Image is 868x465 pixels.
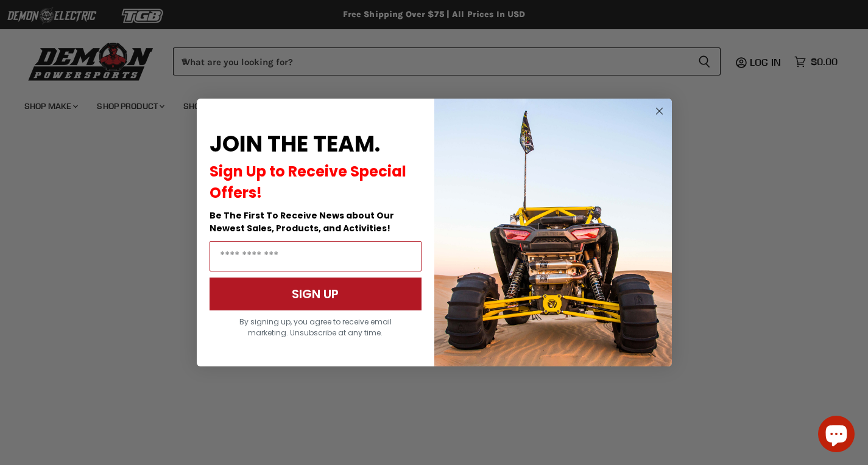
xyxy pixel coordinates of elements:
[239,316,392,338] span: By signing up, you agree to receive email marketing. Unsubscribe at any time.
[210,161,406,203] span: Sign Up to Receive Special Offers!
[814,416,858,455] inbox-online-store-chat: Shopify online store chat
[434,99,672,366] img: a9095488-b6e7-41ba-879d-588abfab540b.jpeg
[210,128,380,159] span: JOIN THE TEAM.
[210,209,394,234] span: Be The First To Receive News about Our Newest Sales, Products, and Activities!
[210,278,422,310] button: SIGN UP
[210,241,422,271] input: Email Address
[652,103,667,119] button: Close dialog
